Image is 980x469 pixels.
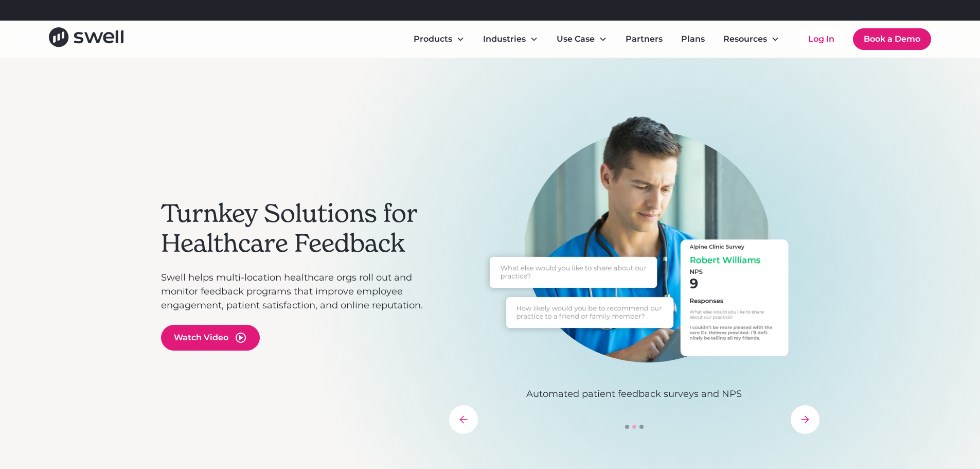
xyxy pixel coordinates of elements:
[161,325,260,351] a: open lightbox
[449,115,819,434] div: carousel
[853,28,931,50] a: Book a Demo
[625,425,629,429] div: Show slide 1 of 3
[798,29,845,49] a: Log In
[161,199,439,258] h2: Turnkey Solutions for Healthcare Feedback
[483,33,526,45] div: Industries
[449,387,819,401] p: Automated patient feedback surveys and NPS
[723,33,767,45] div: Resources
[449,405,478,434] div: previous slide
[475,29,546,49] div: Industries
[617,29,671,49] a: Partners
[804,358,980,469] iframe: Chat Widget
[414,33,452,45] div: Products
[174,332,228,344] div: Watch Video
[791,405,819,434] div: next slide
[715,29,788,49] div: Resources
[557,33,595,45] div: Use Case
[449,115,819,401] div: 2 of 3
[405,29,473,49] div: Products
[548,29,615,49] div: Use Case
[639,425,644,429] div: Show slide 3 of 3
[49,27,123,50] a: home
[161,271,439,312] p: Swell helps multi-location healthcare orgs roll out and monitor feedback programs that improve em...
[632,425,636,429] div: Show slide 2 of 3
[673,29,713,49] a: Plans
